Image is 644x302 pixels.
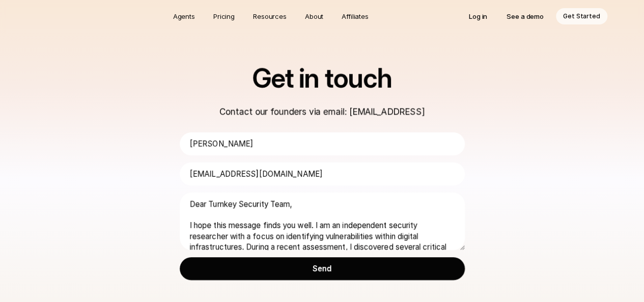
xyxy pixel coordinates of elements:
input: Enter your email address [180,162,465,185]
p: Pricing [213,11,235,21]
p: Resources [253,11,287,21]
h1: Get in touch [116,64,528,93]
a: About [299,8,329,24]
a: Log in [462,8,494,24]
input: Send [180,257,465,280]
p: Agents [173,11,195,21]
p: Get Started [563,11,600,21]
input: Enter your name [180,132,465,155]
p: Log in [469,11,487,21]
a: See a demo [499,8,551,24]
a: Agents [167,8,201,24]
p: Affiliates [342,11,369,21]
p: About [305,11,323,21]
p: Contact our founders via email: [EMAIL_ADDRESS] [180,105,465,118]
a: Affiliates [335,8,375,24]
a: Pricing [207,8,241,24]
a: Get Started [556,8,607,24]
a: Resources [247,8,293,24]
textarea: Dear Turnkey Security Team, I hope this message finds you well. I am an independent security rese... [180,193,465,250]
p: See a demo [507,11,544,21]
